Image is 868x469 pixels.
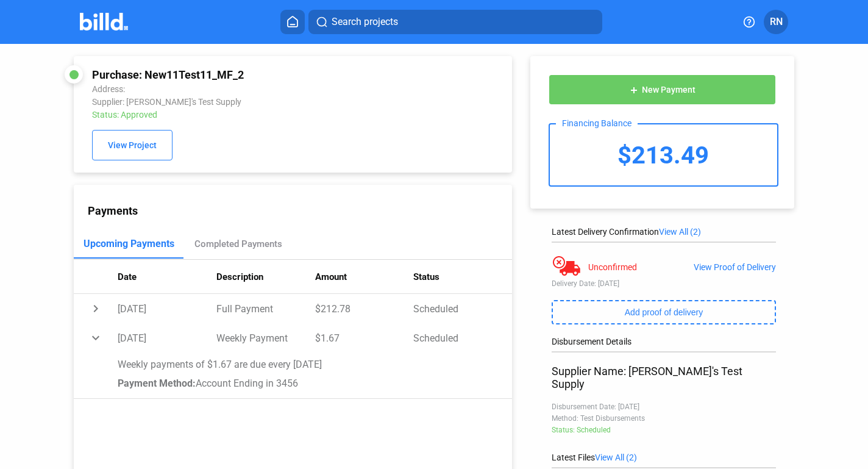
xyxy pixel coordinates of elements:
div: Latest Files [552,453,776,462]
button: Add proof of delivery [552,300,776,324]
td: $212.78 [315,294,414,323]
div: Method: Test Disbursements [552,414,776,423]
td: Scheduled [413,294,512,323]
td: Weekly Payment [216,323,315,353]
span: View All (2) [595,453,637,462]
span: Add proof of delivery [625,307,703,317]
div: Address: [92,84,413,94]
th: Amount [315,260,414,294]
button: Search projects [308,10,602,34]
td: $1.67 [315,323,414,353]
div: Unconfirmed [588,262,637,272]
td: [DATE] [118,323,216,353]
div: View Proof of Delivery [694,262,776,272]
span: View All (2) [659,227,701,237]
div: Upcoming Payments [84,238,174,249]
td: Full Payment [216,294,315,323]
button: New Payment [549,74,776,105]
div: Payments [88,204,512,217]
div: Supplier Name: [PERSON_NAME]'s Test Supply [552,365,776,390]
th: Description [216,260,315,294]
td: [DATE] [118,294,216,323]
div: Delivery Date: [DATE] [552,279,776,288]
div: $213.49 [550,124,777,185]
th: Date [118,260,216,294]
button: View Project [92,130,173,160]
span: RN [770,15,783,29]
span: View Project [108,141,157,151]
div: Status: Approved [92,110,413,120]
mat-icon: add [629,85,639,95]
span: Payment Method: [118,378,196,389]
div: Latest Delivery Confirmation [552,227,776,237]
div: Account Ending in 3456 [118,378,498,389]
div: Disbursement Date: [DATE] [552,403,776,411]
button: RN [764,10,788,34]
img: Billd Company Logo [80,13,128,30]
div: Financing Balance [556,118,638,128]
td: Scheduled [413,323,512,353]
div: Completed Payments [194,238,282,249]
span: Search projects [332,15,398,29]
div: Supplier: [PERSON_NAME]'s Test Supply [92,97,413,107]
div: Purchase: New11Test11_MF_2 [92,68,413,81]
div: Weekly payments of $1.67 are due every [DATE] [118,359,498,370]
div: Disbursement Details [552,337,776,346]
span: New Payment [642,85,695,95]
th: Status [413,260,512,294]
div: Status: Scheduled [552,426,776,434]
